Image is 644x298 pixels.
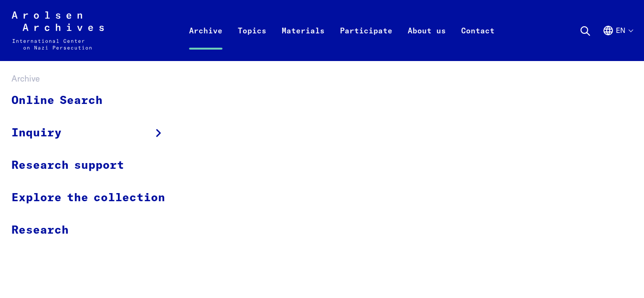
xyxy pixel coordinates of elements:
[11,124,62,142] span: Inquiry
[11,182,178,214] a: Explore the collection
[230,23,274,61] a: Topics
[332,23,400,61] a: Participate
[454,23,502,61] a: Contact
[400,23,454,61] a: About us
[11,85,178,246] ul: Archive
[181,11,502,50] nav: Primary
[11,117,178,149] a: Inquiry
[11,214,178,246] a: Research
[274,23,332,61] a: Materials
[181,23,230,61] a: Archive
[602,25,633,59] button: English, language selection
[11,149,178,182] a: Research support
[11,85,178,117] a: Online Search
